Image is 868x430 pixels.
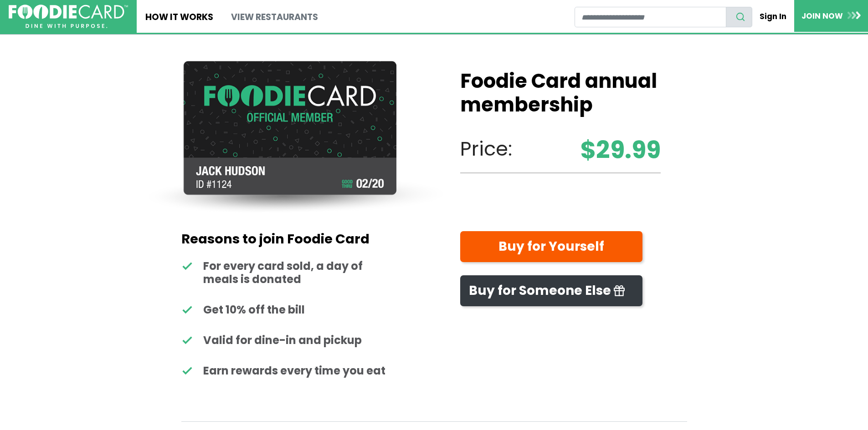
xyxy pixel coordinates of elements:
[726,7,752,27] button: search
[181,334,390,347] li: Valid for dine-in and pickup
[9,5,128,29] img: FoodieCard; Eat, Drink, Save, Donate
[575,7,726,27] input: restaurant search
[181,231,390,247] h2: Reasons to join Foodie Card
[181,304,390,317] li: Get 10% off the bill
[181,364,390,378] li: Earn rewards every time you eat
[752,6,794,26] a: Sign In
[460,70,661,117] h1: Foodie Card annual membership
[181,260,390,286] li: For every card sold, a day of meals is donated
[460,134,661,164] p: Price:
[580,132,661,168] strong: $29.99
[460,275,642,307] a: Buy for Someone Else
[460,231,642,263] a: Buy for Yourself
